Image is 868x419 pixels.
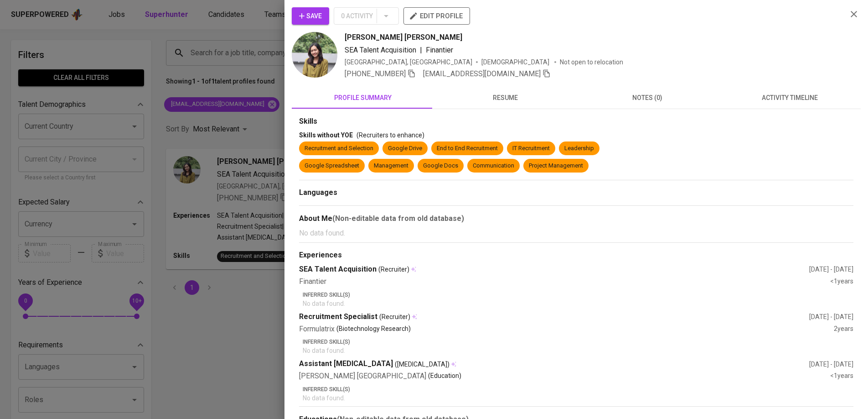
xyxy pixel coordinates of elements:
div: Management [374,162,408,170]
span: activity timeline [724,92,855,104]
a: edit profile [403,12,470,19]
div: IT Recruitment [512,144,550,153]
div: [DATE] - [DATE] [809,312,853,321]
div: Recruitment and Selection [305,144,373,153]
span: edit profile [411,10,463,22]
div: Languages [299,188,853,198]
p: No data found. [303,299,853,308]
div: [PERSON_NAME] [GEOGRAPHIC_DATA] [299,371,830,382]
span: [PHONE_NUMBER] [345,69,406,78]
p: No data found. [303,393,853,403]
div: Google Docs [423,162,458,170]
button: Save [292,7,329,25]
span: [EMAIL_ADDRESS][DOMAIN_NAME] [423,69,541,78]
span: (Recruiters to enhance) [356,131,424,139]
div: [GEOGRAPHIC_DATA], [GEOGRAPHIC_DATA] [345,58,472,67]
div: Skills [299,116,853,127]
div: [DATE] - [DATE] [809,265,853,274]
p: (Biotechnology Research) [336,324,411,335]
span: Finantier [426,46,453,54]
span: (Recruiter) [379,312,410,321]
p: No data found. [303,346,853,355]
div: 2 years [834,324,853,335]
p: Inferred Skill(s) [303,291,853,299]
div: Experiences [299,250,853,261]
span: SEA Talent Acquisition [345,46,416,54]
div: [DATE] - [DATE] [809,360,853,369]
p: Inferred Skill(s) [303,338,853,346]
div: About Me [299,213,853,224]
span: [DEMOGRAPHIC_DATA] [481,58,551,67]
p: Inferred Skill(s) [303,385,853,393]
div: End to End Recruitment [437,144,498,153]
span: resume [439,92,571,104]
div: Project Management [529,162,583,170]
span: [PERSON_NAME] [PERSON_NAME] [345,32,462,43]
p: No data found. [299,228,853,239]
span: Skills without YOE [299,131,353,139]
button: edit profile [403,7,470,25]
div: Google Spreadsheet [305,162,359,170]
span: (Recruiter) [378,265,409,274]
b: (Non-editable data from old database) [332,214,464,223]
div: Finantier [299,277,830,287]
div: <1 years [830,277,853,287]
span: ([MEDICAL_DATA]) [395,360,449,369]
img: a6c1612bd2230d0443d0c0f71adeebb4.jpeg [292,32,337,78]
span: profile summary [297,92,429,104]
div: Recruitment Specialist [299,312,809,322]
div: Google Drive [388,144,422,153]
span: Save [299,10,322,22]
div: Leadership [564,144,594,153]
div: <1 years [830,371,853,382]
div: Communication [473,162,514,170]
div: Assistant [MEDICAL_DATA] [299,359,809,369]
span: | [420,45,422,56]
span: notes (0) [582,92,713,104]
div: SEA Talent Acquisition [299,264,809,275]
p: Not open to relocation [560,58,623,67]
div: Formulatrix [299,324,834,335]
p: (Education) [428,371,461,382]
